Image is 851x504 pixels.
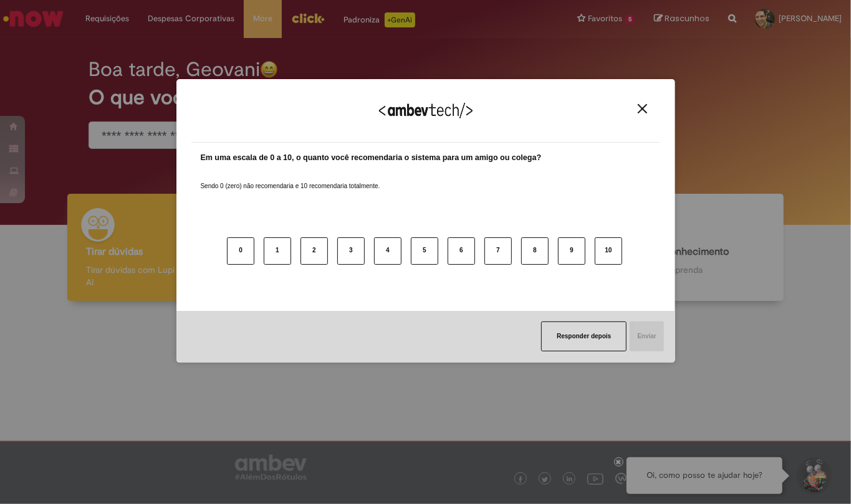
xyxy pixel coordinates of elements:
[374,237,401,265] button: 4
[300,237,328,265] button: 2
[634,103,651,114] button: Close
[541,321,627,351] button: Responder depois
[448,237,475,265] button: 6
[264,237,291,265] button: 1
[595,237,622,265] button: 10
[337,237,365,265] button: 3
[484,237,512,265] button: 7
[201,167,380,191] label: Sendo 0 (zero) não recomendaria e 10 recomendaria totalmente.
[558,237,585,265] button: 9
[521,237,549,265] button: 8
[227,237,254,265] button: 0
[411,237,438,265] button: 5
[638,104,647,113] img: Close
[201,152,542,164] label: Em uma escala de 0 a 10, o quanto você recomendaria o sistema para um amigo ou colega?
[379,103,473,118] img: Logo Ambevtech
